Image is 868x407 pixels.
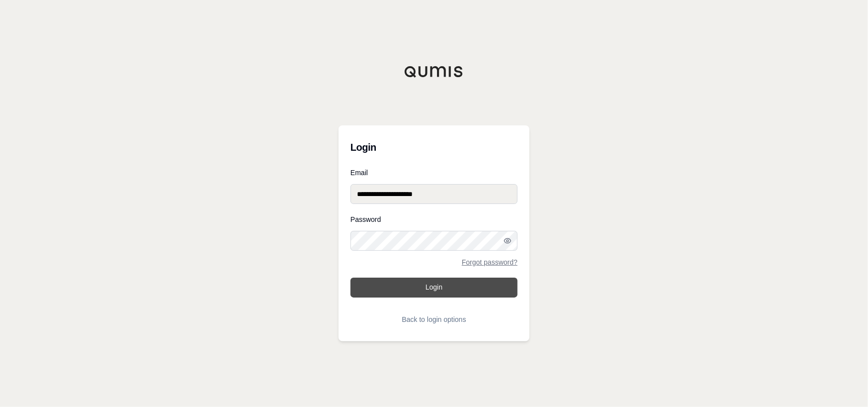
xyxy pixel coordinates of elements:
img: Qumis [404,66,464,78]
button: Login [350,278,518,298]
label: Password [350,216,518,223]
label: Email [350,169,518,176]
h3: Login [350,137,518,157]
a: Forgot password? [462,259,518,266]
button: Back to login options [350,309,518,329]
